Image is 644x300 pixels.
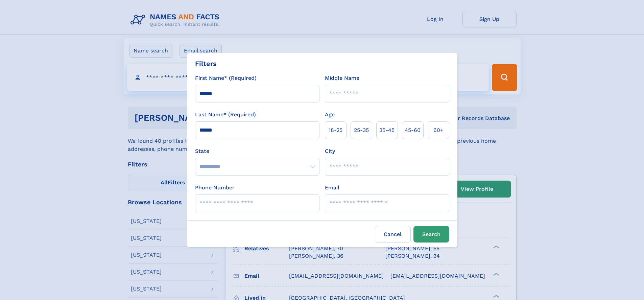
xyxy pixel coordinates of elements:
label: Age [325,111,335,119]
label: Cancel [375,226,411,243]
span: 18‑25 [329,126,342,134]
span: 45‑60 [405,126,421,134]
label: State [195,147,319,155]
button: Search [413,226,449,243]
label: Phone Number [195,184,235,192]
span: 25‑35 [354,126,369,134]
label: Email [325,184,339,192]
label: First Name* (Required) [195,74,257,82]
label: Last Name* (Required) [195,111,256,119]
span: 35‑45 [379,126,395,134]
span: 60+ [433,126,444,134]
label: Middle Name [325,74,359,82]
label: City [325,147,335,155]
div: Filters [195,59,217,69]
